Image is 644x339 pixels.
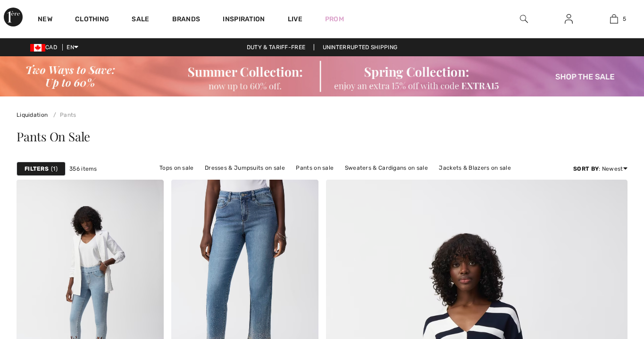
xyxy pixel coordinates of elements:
a: Brands [172,15,201,25]
a: Sale [132,15,149,25]
a: Jackets & Blazers on sale [434,162,516,174]
img: My Info [565,13,573,25]
img: My Bag [610,13,618,25]
img: Canadian Dollar [30,44,45,52]
a: Skirts on sale [281,174,327,186]
span: Pants On Sale [17,128,90,145]
span: 356 items [69,165,97,173]
a: Pants on sale [291,162,338,174]
a: Sweaters & Cardigans on sale [340,162,433,174]
img: search the website [520,13,528,25]
a: Sign In [557,13,580,25]
a: Dresses & Jumpsuits on sale [200,162,290,174]
span: 1 [51,165,58,173]
a: New [38,15,52,25]
strong: Sort By [573,165,599,172]
strong: Filters [25,165,49,173]
a: 5 [592,13,636,25]
span: 5 [623,15,626,23]
a: Outerwear on sale [329,174,390,186]
a: Pants [50,112,76,118]
a: Liquidation [17,112,48,118]
img: 1ère Avenue [4,8,23,26]
div: : Newest [573,165,627,173]
a: Tops on sale [155,162,199,174]
span: EN [67,44,78,51]
a: Live [288,14,302,24]
a: Prom [325,14,344,24]
span: CAD [30,44,61,51]
span: Inspiration [223,15,265,25]
a: Clothing [75,15,109,25]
